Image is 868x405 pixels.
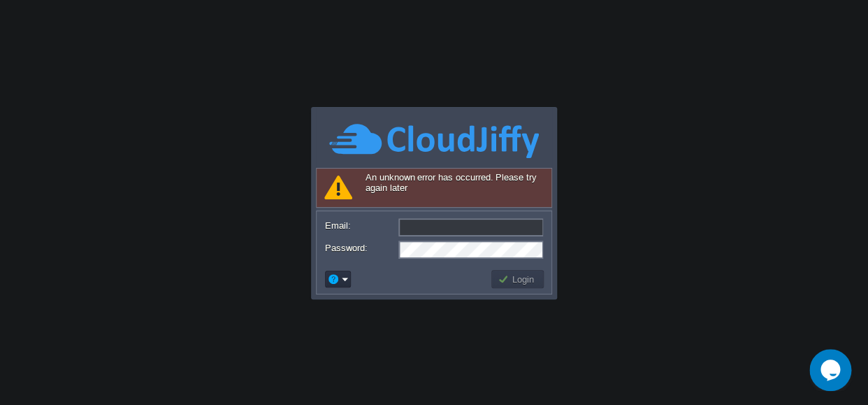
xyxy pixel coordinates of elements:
iframe: chat widget [809,349,854,391]
div: An unknown error has occurred. Please try again later [316,168,552,208]
img: CloudJiffy [329,122,539,160]
label: Email: [325,218,397,233]
label: Password: [325,241,397,255]
button: Login [498,273,538,285]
